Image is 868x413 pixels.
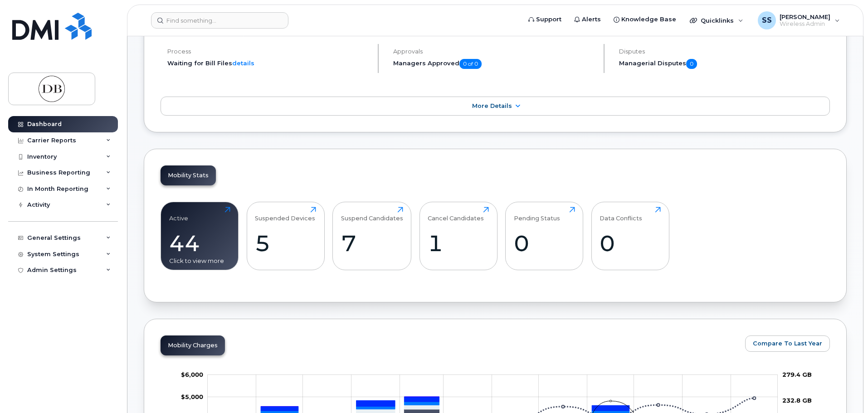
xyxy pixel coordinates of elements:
span: Compare To Last Year [753,339,822,348]
div: 1 [428,230,489,257]
span: 0 [686,59,697,69]
a: Alerts [568,10,607,29]
div: 0 [514,230,575,257]
a: Knowledge Base [607,10,683,29]
tspan: $5,000 [181,393,203,400]
li: Waiting for Bill Files [167,59,370,68]
a: Support [522,10,568,29]
h4: Process [167,48,370,55]
div: Serene Santos-Bartolo [751,11,846,29]
h4: Disputes [619,48,830,55]
tspan: 279.4 GB [782,371,812,378]
div: Data Conflicts [600,207,642,222]
tspan: $6,000 [181,371,203,378]
g: $0 [181,393,203,400]
div: 7 [341,230,403,257]
a: Data Conflicts0 [600,207,661,265]
a: Active44Click to view more [169,207,230,265]
span: More Details [472,102,512,109]
span: Support [536,15,561,24]
a: Cancel Candidates1 [428,207,489,265]
a: Suspended Devices5 [255,207,316,265]
button: Compare To Last Year [745,335,830,352]
div: Cancel Candidates [428,207,484,222]
div: 5 [255,230,316,257]
h5: Managerial Disputes [619,59,830,69]
span: Wireless Admin [780,20,830,28]
tspan: 232.8 GB [782,397,812,404]
g: $0 [181,371,203,378]
span: [PERSON_NAME] [780,13,830,20]
div: 44 [169,230,230,257]
div: Suspended Devices [255,207,315,222]
span: Knowledge Base [621,15,676,24]
a: Suspend Candidates7 [341,207,403,265]
a: details [232,59,254,67]
span: Alerts [582,15,601,24]
span: 0 of 0 [459,59,482,69]
span: Quicklinks [701,17,734,24]
div: 0 [600,230,661,257]
h5: Managers Approved [393,59,596,69]
div: Pending Status [514,207,560,222]
span: SS [762,15,772,26]
div: Click to view more [169,257,230,265]
a: Pending Status0 [514,207,575,265]
div: Active [169,207,188,222]
div: Suspend Candidates [341,207,403,222]
input: Find something... [151,12,288,29]
div: Quicklinks [683,11,750,29]
h4: Approvals [393,48,596,55]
